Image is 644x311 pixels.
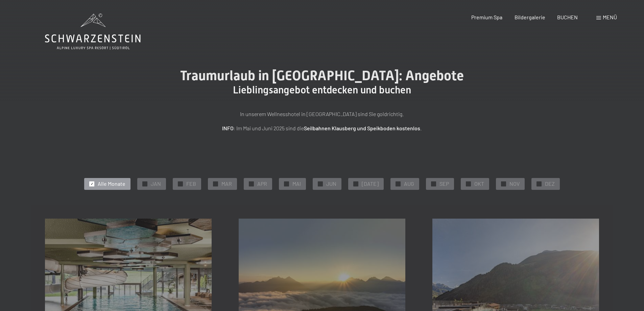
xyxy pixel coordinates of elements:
span: [DATE] [362,180,379,187]
span: JUN [326,180,336,187]
p: In unserem Wellnesshotel in [GEOGRAPHIC_DATA] sind Sie goldrichtig. [153,110,491,118]
a: Bildergalerie [515,14,545,20]
a: BUCHEN [557,14,578,20]
p: : Im Mai und Juni 2025 sind die . [153,124,491,133]
span: ✓ [467,181,470,186]
span: ✓ [355,181,357,186]
strong: Seilbahnen Klausberg und Speikboden kostenlos [304,125,420,131]
a: Premium Spa [471,14,502,20]
span: FEB [186,180,196,187]
span: SEP [439,180,449,187]
span: ✓ [179,181,182,186]
strong: INFO [222,125,234,131]
span: ✓ [397,181,400,186]
span: ✓ [502,181,505,186]
span: JAN [151,180,161,187]
span: DEZ [545,180,555,187]
span: ✓ [432,181,435,186]
span: OKT [474,180,484,187]
span: MAR [221,180,232,187]
span: NOV [509,180,520,187]
span: APR [257,180,267,187]
span: Lieblingsangebot entdecken und buchen [233,84,411,96]
span: AUG [404,180,414,187]
span: Traumurlaub in [GEOGRAPHIC_DATA]: Angebote [180,68,464,84]
span: ✓ [91,181,93,186]
span: Alle Monate [98,180,125,187]
span: ✓ [214,181,217,186]
span: ✓ [144,181,146,186]
span: ✓ [538,181,541,186]
span: MAI [292,180,301,187]
span: ✓ [285,181,288,186]
span: ✓ [250,181,253,186]
span: ✓ [319,181,322,186]
span: Menü [603,14,617,20]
